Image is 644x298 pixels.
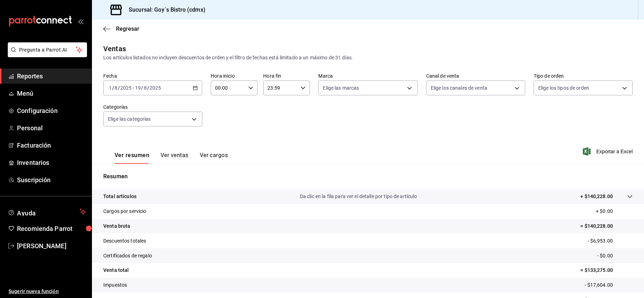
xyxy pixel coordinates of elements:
input: -- [135,85,141,91]
span: / [118,85,120,91]
label: Fecha [103,73,202,78]
p: Venta total [103,267,129,274]
p: Impuestos [103,281,127,289]
div: Ventas [103,43,126,54]
button: Exportar a Excel [584,147,633,156]
span: Elige las categorías [108,115,151,123]
label: Marca [318,73,417,78]
button: Regresar [103,25,139,32]
button: Pregunta a Parrot AI [8,42,87,57]
label: Hora inicio [211,73,257,78]
span: Elige los canales de venta [431,84,487,91]
p: - $17,604.00 [585,281,633,289]
label: Hora fin [263,73,310,78]
span: Suscripción [17,175,86,185]
span: Elige las marcas [323,84,359,91]
span: Menú [17,89,86,98]
span: Configuración [17,106,86,115]
input: ---- [149,85,161,91]
span: Facturación [17,141,86,150]
button: Ver cargos [200,152,228,164]
p: = $133,275.00 [580,267,633,274]
div: Los artículos listados no incluyen descuentos de orden y el filtro de fechas está limitado a un m... [103,54,633,61]
input: -- [109,85,112,91]
label: Tipo de orden [534,73,633,78]
span: Pregunta a Parrot AI [19,46,76,54]
p: + $0.00 [596,208,633,215]
span: [PERSON_NAME] [17,241,86,251]
span: Sugerir nueva función [8,288,86,295]
span: / [141,85,143,91]
input: -- [114,85,118,91]
p: Certificados de regalo [103,252,152,260]
p: Total artículos [103,193,137,200]
span: - [133,85,134,91]
button: open_drawer_menu [78,18,83,24]
p: - $0.00 [597,252,633,260]
label: Canal de venta [426,73,525,78]
span: Recomienda Parrot [17,224,86,233]
span: Regresar [116,25,139,32]
div: navigation tabs [115,152,228,164]
p: Da clic en la fila para ver el detalle por tipo de artículo [300,193,417,200]
p: - $6,953.00 [588,237,633,245]
p: Descuentos totales [103,237,146,245]
span: Personal [17,123,86,133]
p: Venta bruta [103,222,130,230]
button: Ver resumen [115,152,149,164]
input: -- [144,85,147,91]
span: / [112,85,114,91]
button: Ver ventas [161,152,188,164]
span: / [147,85,149,91]
p: + $140,228.00 [580,193,613,200]
label: Categorías [103,105,202,109]
input: ---- [120,85,132,91]
span: Ayuda [17,208,77,216]
p: Cargos por servicio [103,208,146,215]
a: Pregunta a Parrot AI [5,51,87,59]
span: Reportes [17,71,86,81]
h3: Sucursal: Goy´s Bistro (cdmx) [123,6,205,14]
p: Resumen [103,172,633,181]
span: Inventarios [17,158,86,167]
p: = $140,228.00 [580,222,633,230]
span: Elige los tipos de orden [538,84,589,91]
